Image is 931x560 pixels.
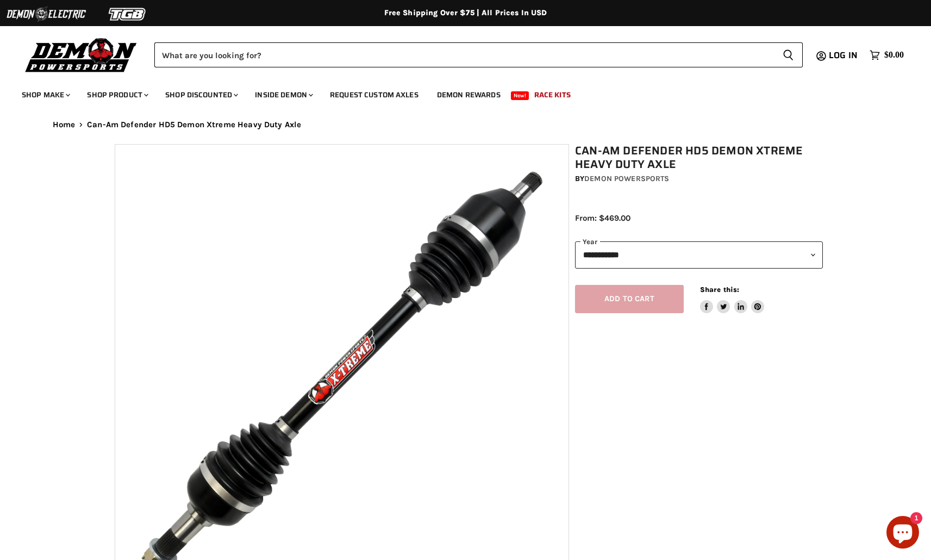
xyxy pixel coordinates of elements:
[526,84,579,106] a: Race Kits
[87,120,301,129] span: Can-Am Defender HD5 Demon Xtreme Heavy Duty Axle
[87,4,168,24] img: TGB Logo 2
[575,241,823,268] select: year
[154,42,774,67] input: Search
[247,84,320,106] a: Inside Demon
[157,84,245,106] a: Shop Discounted
[53,120,76,129] a: Home
[322,84,427,106] a: Request Custom Axles
[883,516,922,551] inbox-online-store-chat: Shopify online store chat
[575,173,823,185] div: by
[429,84,509,106] a: Demon Rewards
[864,47,909,63] a: $0.00
[575,144,823,171] h1: Can-Am Defender HD5 Demon Xtreme Heavy Duty Axle
[5,4,87,24] img: Demon Electric Logo 2
[824,51,864,60] a: Log in
[584,174,669,183] a: Demon Powersports
[700,285,765,314] aside: Share this:
[700,285,739,294] span: Share this:
[79,84,155,106] a: Shop Product
[575,213,630,223] span: From: $469.00
[774,42,803,67] button: Search
[14,84,77,106] a: Shop Make
[31,120,901,129] nav: Breadcrumbs
[884,50,904,60] span: $0.00
[154,42,803,67] form: Product
[14,79,901,106] ul: Main menu
[829,48,858,62] span: Log in
[22,35,141,74] img: Demon Powersports
[31,8,901,18] div: Free Shipping Over $75 | All Prices In USD
[511,91,529,100] span: New!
